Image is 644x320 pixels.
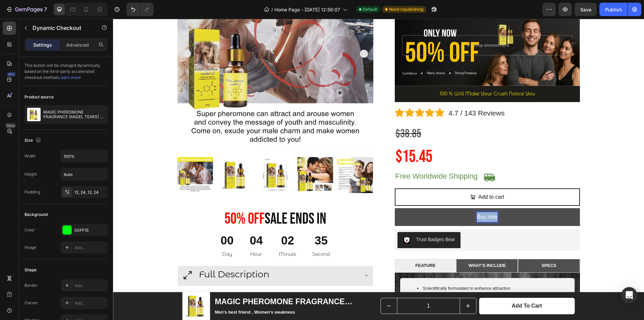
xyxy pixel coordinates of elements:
span: Need republishing [389,6,423,12]
p: FEATURE [302,244,322,250]
h2: Sale Ends In [64,190,260,211]
span: Save [580,7,591,12]
div: Background [24,212,48,218]
button: increment [347,279,363,295]
div: Publish [605,6,622,13]
p: Settings [33,41,52,48]
li: Scientifically formulated to enhance attraction [304,267,458,273]
span: 50% 0ff [111,191,152,210]
div: 00 [108,214,121,229]
div: Corner [24,300,38,306]
a: Learn more [59,75,81,80]
div: Height [24,171,37,177]
p: Buy now [364,193,384,203]
div: Padding [24,189,40,195]
button: Trust Badges Bear [284,213,347,229]
div: Drop element here [361,24,396,29]
p: Free Worldwide Shipping [282,151,371,164]
p: Advanced [66,41,89,48]
input: Auto [61,168,107,180]
div: Add to cart [365,174,391,183]
p: Hour [137,231,150,240]
div: Add... [74,283,106,289]
div: Add to cart [399,284,429,291]
input: quantity [284,279,347,295]
button: Add to cart [282,170,467,187]
div: 02 [166,214,183,229]
span: Default [363,6,377,12]
div: 04 [137,214,150,229]
p: Second [199,231,217,240]
iframe: Design area [113,19,644,320]
li: Contains pheromones proven to influence social chemistry [304,273,458,278]
div: Trust Badges Bear [303,217,342,224]
div: Image [24,244,36,250]
img: product feature img [27,108,41,121]
input: Auto [61,150,107,162]
div: Add... [74,245,106,251]
p: Dynamic Checkout [33,24,90,32]
div: Beta [5,123,16,128]
div: Add... [74,300,106,306]
img: CLDR_q6erfwCEAE=.png [290,217,298,225]
p: SPECS [428,244,443,250]
p: 4.7 / 143 Reviews [336,90,392,99]
button: Carousel Back Arrow [70,31,78,39]
p: Day [108,231,121,240]
button: Publish [599,3,628,16]
div: Color [24,227,35,233]
div: 00FF15 [74,227,106,233]
button: 7 [3,3,50,16]
div: Open Intercom Messenger [621,287,637,303]
span: Full Description [86,250,156,261]
button: Save [575,3,597,16]
div: Undo/Redo [126,3,154,16]
div: 35 [199,214,217,229]
button: <p>Buy now</p> [282,189,467,207]
div: Width [24,153,36,159]
div: This button will be changed dynamically based on the third-party accelerated checkout method. [24,57,108,86]
button: Add to cart [366,279,462,295]
span: / [271,6,273,13]
p: MAGIC PHEROMONE FRAGRANCE (ANGEL TEARS) FOR ATTRACTING WOMEN WITH A 99.99% 🔥SUCCESS RATE [43,110,105,119]
p: Minute [166,231,183,240]
div: Product source [24,94,54,100]
div: $15.45 [282,126,321,150]
div: 12, 24, 12, 24 [74,189,106,195]
div: Border [24,282,38,288]
button: decrement [268,279,284,295]
p: 100 % Will Make Your Crush Notice You [287,72,462,78]
button: Carousel Next Arrow [247,31,255,39]
span: Home Page - [DATE] 12:56:07 [274,6,340,13]
div: $38.85 [282,104,309,126]
div: Shape [24,267,37,273]
div: Size [24,136,42,145]
div: 450 [6,72,16,77]
p: 7 [44,5,47,13]
p: WHAT’S INCLUDE [356,244,393,250]
div: Rich Text Editor. Editing area: main [364,193,384,203]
